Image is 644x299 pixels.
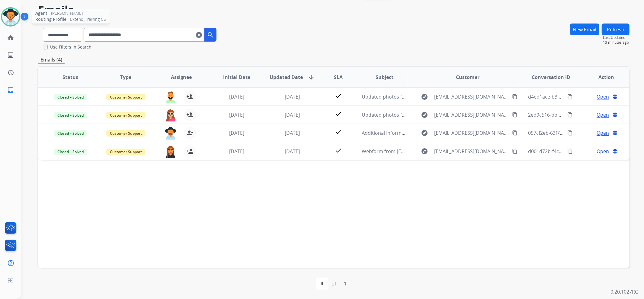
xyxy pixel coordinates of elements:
[434,129,508,137] span: [EMAIL_ADDRESS][DOMAIN_NAME]
[421,93,428,100] mat-icon: explore
[165,145,177,158] img: agent-avatar
[186,129,194,137] mat-icon: person_remove
[106,149,146,155] span: Customer Support
[106,130,146,137] span: Customer Support
[54,94,87,100] span: Closed – Solved
[334,74,343,81] span: SLA
[38,4,630,16] h2: Emails
[597,93,609,100] span: Open
[70,16,106,22] span: Extend_Training CS
[223,74,250,81] span: Initial Date
[434,111,508,118] span: [EMAIL_ADDRESS][DOMAIN_NAME]
[597,111,609,118] span: Open
[165,127,177,140] img: agent-avatar
[612,149,618,154] mat-icon: language
[335,128,342,136] mat-icon: check
[612,112,618,118] mat-icon: language
[567,94,573,99] mat-icon: content_copy
[54,149,87,155] span: Closed – Solved
[165,109,177,121] img: agent-avatar
[362,130,414,136] span: Additional Information
[171,74,192,81] span: Assignee
[335,110,342,118] mat-icon: check
[597,148,609,155] span: Open
[528,148,622,155] span: d001d72b-f4cd-41b8-a9d9-a51b857d4c38
[35,10,49,16] span: Agent:
[597,129,609,137] span: Open
[7,52,14,59] mat-icon: list_alt
[165,91,177,103] img: agent-avatar
[186,111,194,118] mat-icon: person_add
[54,130,87,137] span: Closed – Solved
[512,149,517,154] mat-icon: content_copy
[285,148,300,155] span: [DATE]
[567,112,573,118] mat-icon: content_copy
[528,130,619,136] span: 057cf2eb-63f7-4143-8b57-dbd802af0de4
[603,40,630,45] span: 13 minutes ago
[421,111,428,118] mat-icon: explore
[434,93,508,100] span: [EMAIL_ADDRESS][DOMAIN_NAME]
[229,112,244,118] span: [DATE]
[603,35,630,40] span: Last Updated:
[421,148,428,155] mat-icon: explore
[362,93,459,100] span: Updated photos for [PERSON_NAME] claim
[612,94,618,99] mat-icon: language
[612,130,618,136] mat-icon: language
[285,130,300,136] span: [DATE]
[229,148,244,155] span: [DATE]
[7,69,14,76] mat-icon: history
[285,112,300,118] span: [DATE]
[570,24,599,35] button: New Email
[512,94,517,99] mat-icon: content_copy
[456,74,479,81] span: Customer
[186,93,194,100] mat-icon: person_add
[270,74,303,81] span: Updated Date
[51,10,83,16] span: [PERSON_NAME]
[285,93,300,100] span: [DATE]
[567,149,573,154] mat-icon: content_copy
[106,94,146,100] span: Customer Support
[421,129,428,137] mat-icon: explore
[106,112,146,118] span: Customer Support
[376,74,393,81] span: Subject
[434,148,508,155] span: [EMAIL_ADDRESS][DOMAIN_NAME]
[120,74,131,81] span: Type
[229,130,244,136] span: [DATE]
[335,92,342,99] mat-icon: check
[7,87,14,94] mat-icon: inbox
[38,56,65,64] p: Emails (4)
[528,93,621,100] span: d4ed1ace-b341-455e-95a5-0598b84bf117
[512,130,517,136] mat-icon: content_copy
[50,44,91,50] label: Use Filters In Search
[362,148,499,155] span: Webform from [EMAIL_ADDRESS][DOMAIN_NAME] on [DATE]
[196,31,202,39] mat-icon: clear
[574,67,630,88] th: Action
[186,148,194,155] mat-icon: person_add
[610,288,638,295] p: 0.20.1027RC
[339,278,351,290] div: 1
[335,147,342,154] mat-icon: check
[207,31,214,39] mat-icon: search
[2,8,19,25] img: avatar
[308,74,315,81] mat-icon: arrow_downward
[35,16,68,22] span: Routing Profile:
[229,93,244,100] span: [DATE]
[528,112,621,118] span: 2ed9c516-bb97-4201-a9c3-14d71c73721c
[62,74,78,81] span: Status
[54,112,87,118] span: Closed – Solved
[332,280,336,287] div: of
[567,130,573,136] mat-icon: content_copy
[7,34,14,41] mat-icon: home
[512,112,517,118] mat-icon: content_copy
[362,112,459,118] span: Updated photos for [PERSON_NAME] claim
[602,24,630,35] button: Refresh
[532,74,570,81] span: Conversation ID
